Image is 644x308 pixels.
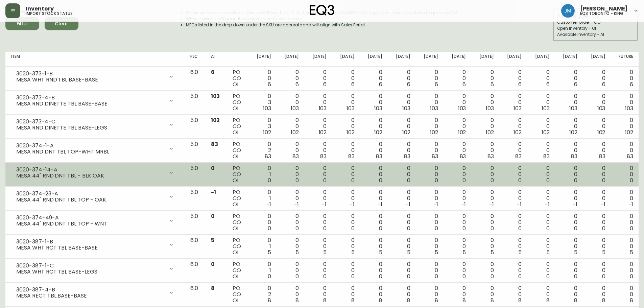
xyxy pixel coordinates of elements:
[486,128,494,136] span: 102
[185,187,206,211] td: 5.0
[588,93,605,112] div: 0 0
[211,212,215,220] span: 0
[248,52,276,67] th: [DATE]
[5,52,185,67] th: Item
[263,104,271,112] span: 103
[489,200,494,208] span: -1
[560,237,577,256] div: 0 0
[206,52,228,67] th: AI
[393,93,410,112] div: 0 0
[310,213,327,232] div: 0 0
[365,117,382,136] div: 0 0
[421,117,438,136] div: 0 0
[282,117,299,136] div: 0 0
[282,93,299,112] div: 0 0
[546,80,550,88] span: 6
[254,189,271,208] div: 0 1
[505,141,522,160] div: 0 0
[532,165,549,184] div: 0 0
[350,200,355,208] span: -1
[574,176,577,184] span: 0
[432,152,438,160] span: 83
[351,224,355,232] span: 0
[16,269,165,275] div: MESA WHT RCT TBL BASE-LEGS
[11,285,180,300] div: 3020-387-4-BMESA RECT TBL BASE-BASE
[16,149,165,155] div: MESA RND DNT TBL TOP-WHT MRBL
[360,52,388,67] th: [DATE]
[486,104,494,112] span: 103
[16,191,165,197] div: 3020-374-23-A
[11,93,180,108] div: 3020-373-4-BMESA RND DINETTE TBL BASE-BASE
[332,52,360,67] th: [DATE]
[557,19,634,25] div: Customer Order - CO
[378,200,382,208] span: -1
[268,224,271,232] span: 0
[16,287,165,293] div: 3020-387-4-B
[211,68,215,76] span: 6
[542,104,550,112] span: 103
[449,189,466,208] div: 0 0
[625,128,633,136] span: 102
[16,245,165,251] div: MESA WHT RCT TBL BASE-BASE
[435,176,438,184] span: 0
[560,165,577,184] div: 0 0
[351,176,355,184] span: 0
[337,189,354,208] div: 0 0
[26,6,54,11] span: Inventory
[233,117,243,136] div: PO CO
[421,189,438,208] div: 0 0
[185,139,206,163] td: 5.0
[555,52,583,67] th: [DATE]
[518,224,522,232] span: 0
[393,117,410,136] div: 0 0
[616,69,633,88] div: 0 0
[365,189,382,208] div: 0 0
[393,189,410,208] div: 0 0
[602,224,605,232] span: 0
[477,237,494,256] div: 0 0
[337,69,354,88] div: 0 0
[365,237,382,256] div: 0 0
[16,173,165,179] div: MESA 44" RND DNT TBL - BLK OAK
[233,152,238,160] span: OI
[532,117,549,136] div: 0 0
[514,128,522,136] span: 102
[491,176,494,184] span: 0
[505,189,522,208] div: 0 0
[532,189,549,208] div: 0 0
[393,69,410,88] div: 0 0
[277,52,304,67] th: [DATE]
[11,69,180,84] div: 3020-373-1-BMESA WHT RND TBL BASE-BASE
[458,104,466,112] span: 103
[560,117,577,136] div: 0 0
[185,67,206,91] td: 6.0
[16,101,165,107] div: MESA RND DINETTE TBL BASE-BASE
[185,211,206,235] td: 5.0
[337,117,354,136] div: 0 0
[233,200,238,208] span: OI
[557,31,634,38] div: Available Inventory - AI
[310,117,327,136] div: 0 0
[282,213,299,232] div: 0 0
[630,224,633,232] span: 0
[16,167,165,173] div: 3020-374-14-A
[421,141,438,160] div: 0 0
[379,224,382,232] span: 0
[616,189,633,208] div: 0 0
[233,224,238,232] span: OI
[5,17,39,30] button: Filter
[491,80,494,88] span: 6
[435,224,438,232] span: 0
[376,152,382,160] span: 83
[282,69,299,88] div: 0 0
[406,200,410,208] span: -1
[583,52,611,67] th: [DATE]
[337,237,354,256] div: 0 0
[588,69,605,88] div: 0 0
[435,80,438,88] span: 6
[462,80,466,88] span: 6
[580,6,628,11] span: [PERSON_NAME]
[268,176,271,184] span: 0
[449,117,466,136] div: 0 0
[211,188,216,196] span: -1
